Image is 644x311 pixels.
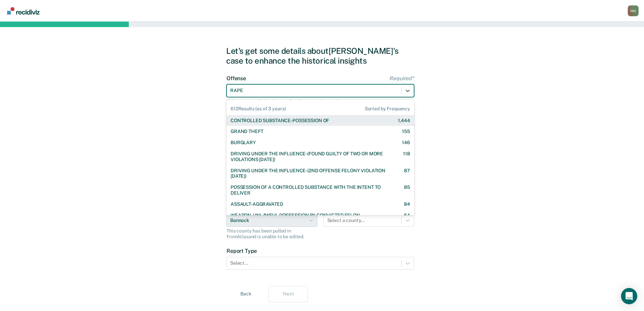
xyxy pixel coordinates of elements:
div: 1,444 [398,118,410,124]
label: Report Type [226,248,414,254]
div: DRIVING UNDER THE INFLUENCE-(2ND OFFENSE FELONY VIOLATION [DATE]) [231,168,392,179]
div: If there are multiple charges for this case, choose the most severe [226,98,414,104]
span: 612 Results (as of 3 years) [231,106,286,112]
div: Open Intercom Messenger [621,288,637,304]
div: This county has been pulled in from Atlas and is unable to be edited. [226,228,317,240]
label: Offense [226,75,414,82]
div: H H [628,5,639,16]
div: BURGLARY [231,140,256,146]
button: Profile dropdown button [628,5,639,16]
div: 84 [404,201,410,207]
div: ASSAULT-AGGRAVATED [231,201,283,207]
div: 87 [404,168,410,179]
div: 118 [403,151,410,162]
div: 146 [402,140,410,146]
div: 85 [404,184,410,196]
span: Sorted by Frequency [365,106,410,112]
div: 155 [402,129,410,134]
div: POSSESSION OF A CONTROLLED SUBSTANCE WITH THE INTENT TO DELIVER [231,184,392,196]
div: Let's get some details about [PERSON_NAME]'s case to enhance the historical insights [226,46,418,66]
div: DRIVING UNDER THE INFLUENCE-(FOUND GUILTY OF TWO OR MORE VIOLATIONS [DATE]) [231,151,391,162]
img: Recidiviz [7,7,40,15]
span: Required* [389,75,414,82]
div: WEAPON-UNLAWFUL POSSESSION BY CONVICTED FELON [231,213,360,218]
button: Back [226,286,266,302]
div: CONTROLLED SUBSTANCE-POSSESSION OF [231,118,329,124]
div: 64 [404,213,410,218]
button: Next [268,286,308,302]
div: GRAND THEFT [231,129,263,134]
